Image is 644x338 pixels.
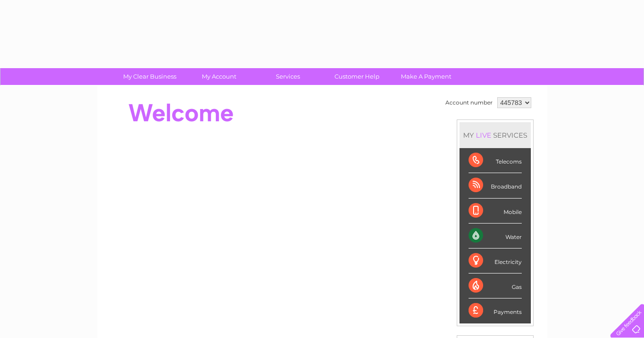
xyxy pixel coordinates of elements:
div: Water [469,224,522,249]
div: Electricity [469,249,522,273]
a: My Clear Business [112,68,187,85]
div: Mobile [469,199,522,224]
a: Customer Help [320,68,394,85]
div: Payments [469,298,522,323]
div: Telecoms [469,148,522,173]
div: Gas [469,273,522,298]
a: Make A Payment [389,68,464,85]
div: Broadband [469,173,522,198]
div: MY SERVICES [459,122,531,148]
td: Account number [443,95,495,110]
a: My Account [181,68,256,85]
a: Services [250,68,325,85]
div: LIVE [474,131,493,139]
